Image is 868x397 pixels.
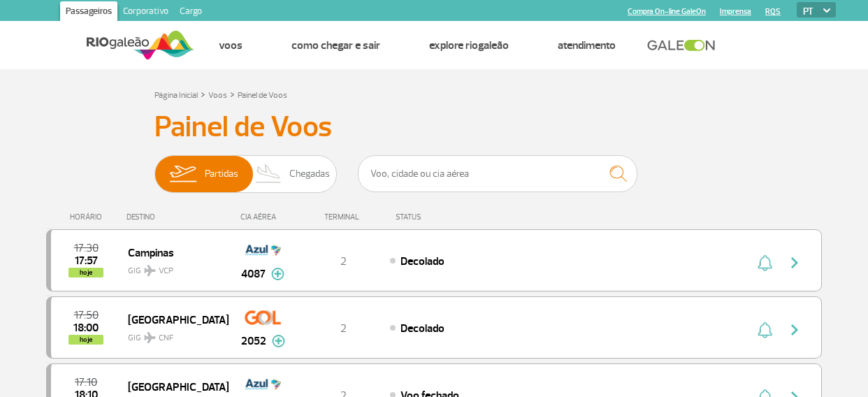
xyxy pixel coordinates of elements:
span: hoje [68,268,103,277]
span: 2 [340,322,347,335]
a: RQS [765,7,781,16]
input: Voo, cidade ou cia aérea [358,155,637,192]
div: HORÁRIO [50,212,126,222]
a: Voos [208,90,227,101]
img: mais-info-painel-voo.svg [271,268,284,280]
div: DESTINO [126,212,229,222]
h3: Painel de Voos [154,110,714,145]
a: Como chegar e sair [291,38,380,52]
span: Chegadas [289,156,330,192]
img: destiny_airplane.svg [144,332,156,343]
span: 2025-09-30 17:10:00 [75,377,97,387]
img: sino-painel-voo.svg [758,322,772,338]
span: hoje [68,335,103,345]
img: destiny_airplane.svg [144,265,156,276]
img: mais-info-painel-voo.svg [272,335,285,347]
a: Compra On-line GaleOn [628,7,706,16]
span: Decolado [400,254,444,268]
a: Passageiros [60,1,117,24]
a: Corporativo [117,1,174,24]
a: Voos [219,38,243,52]
img: sino-painel-voo.svg [758,254,772,271]
div: STATUS [389,212,502,222]
span: 2 [340,254,347,268]
a: Painel de Voos [238,90,287,101]
a: Explore RIOgaleão [429,38,509,52]
img: seta-direita-painel-voo.svg [786,322,803,338]
div: TERMINAL [298,212,389,222]
span: GIG [128,324,217,345]
span: GIG [128,257,217,277]
span: 4087 [241,266,266,282]
a: Cargo [174,1,208,24]
a: > [230,86,235,102]
span: [GEOGRAPHIC_DATA] [128,377,217,396]
span: Partidas [205,156,238,192]
span: CNF [159,332,173,345]
img: seta-direita-painel-voo.svg [786,254,803,271]
span: 2025-09-30 17:50:00 [74,310,99,320]
a: Atendimento [558,38,616,52]
img: slider-desembarque [248,156,289,192]
span: 2052 [241,333,266,349]
span: VCP [159,265,173,277]
div: CIA AÉREA [228,212,298,222]
span: 2025-09-30 17:30:00 [74,243,99,253]
span: [GEOGRAPHIC_DATA] [128,310,217,329]
span: 2025-09-30 17:57:00 [75,256,98,266]
a: Imprensa [720,7,751,16]
span: Campinas [128,243,217,261]
img: slider-embarque [161,156,205,192]
span: Decolado [400,322,444,335]
a: Página Inicial [154,90,198,101]
a: > [201,86,205,102]
span: 2025-09-30 18:00:00 [73,323,99,333]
